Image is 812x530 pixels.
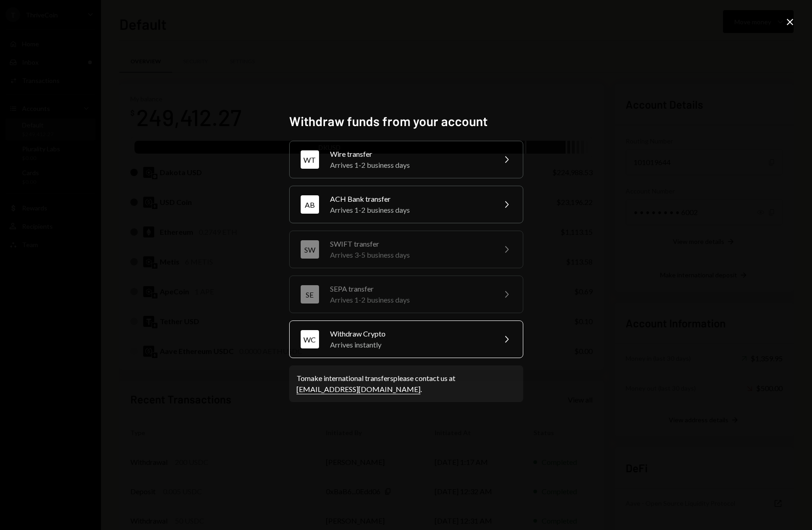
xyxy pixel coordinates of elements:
[330,149,490,160] div: Wire transfer
[330,283,490,294] div: SEPA transfer
[330,193,490,204] div: ACH Bank transfer
[330,328,490,339] div: Withdraw Crypto
[330,160,490,171] div: Arrives 1-2 business days
[301,195,319,214] div: AB
[289,112,523,130] h2: Withdraw funds from your account
[330,294,490,305] div: Arrives 1-2 business days
[301,150,319,169] div: WT
[289,320,523,358] button: WCWithdraw CryptoArrives instantly
[330,339,490,350] div: Arrives instantly
[289,276,523,313] button: SESEPA transferArrives 1-2 business days
[301,240,319,259] div: SW
[301,330,319,348] div: WC
[297,385,420,394] a: [EMAIL_ADDRESS][DOMAIN_NAME]
[289,231,523,268] button: SWSWIFT transferArrives 3-5 business days
[289,186,523,223] button: ABACH Bank transferArrives 1-2 business days
[289,141,523,178] button: WTWire transferArrives 1-2 business days
[301,285,319,304] div: SE
[330,204,490,215] div: Arrives 1-2 business days
[330,238,490,249] div: SWIFT transfer
[297,373,516,395] div: To make international transfers please contact us at .
[330,249,490,260] div: Arrives 3-5 business days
